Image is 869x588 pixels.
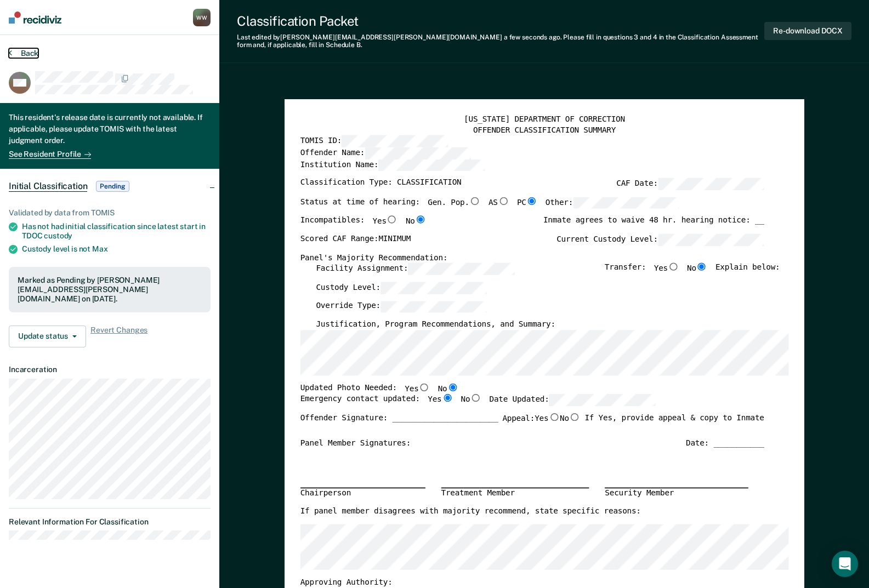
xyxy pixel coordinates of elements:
label: Yes [428,394,453,406]
div: Classification Packet [237,13,764,29]
div: Marked as Pending by [PERSON_NAME][EMAIL_ADDRESS][PERSON_NAME][DOMAIN_NAME] on [DATE]. [18,276,202,303]
dt: Incarceration [9,365,211,374]
input: No [569,413,580,421]
button: Update status [9,326,86,347]
input: Yes [418,383,430,391]
label: Classification Type: CLASSIFICATION [300,178,461,190]
input: Yes [386,215,397,223]
div: Security Member [605,488,748,499]
input: AS [497,197,509,204]
input: No [696,263,707,271]
input: Current Custody Level: [657,233,764,246]
input: Override Type: [380,300,486,312]
label: No [687,263,708,275]
span: Max [92,244,108,253]
input: Custody Level: [380,282,486,294]
span: Revert Changes [90,326,147,347]
button: Back [9,48,38,58]
input: No [414,215,426,223]
input: TOMIS ID: [342,135,448,147]
div: Has not had initial classification since latest start in TDOC [22,222,211,241]
div: Approving Authority: [300,577,764,587]
label: Yes [372,215,397,226]
label: TOMIS ID: [300,135,447,147]
label: Yes [535,413,560,424]
div: Chairperson [300,488,425,499]
button: WW [193,9,211,26]
label: Date Updated: [489,394,655,406]
input: CAF Date: [657,178,764,190]
div: Inmate agrees to waive 48 hr. hearing notice: __ [543,215,764,233]
label: Justification, Program Recommendations, and Summary: [316,319,555,330]
label: PC [516,197,537,209]
label: Institution Name: [300,159,485,171]
div: Open Intercom Messenger [832,551,858,577]
span: custody [44,231,72,240]
label: Offender Name: [300,147,470,159]
div: Last edited by [PERSON_NAME][EMAIL_ADDRESS][PERSON_NAME][DOMAIN_NAME] . Please fill in questions ... [237,33,764,49]
span: a few seconds ago [504,33,560,41]
img: Recidiviz [9,12,61,24]
label: Appeal: [502,413,580,431]
input: PC [526,197,537,204]
input: No [447,383,458,391]
input: No [470,394,481,402]
div: Validated by data from TOMIS [9,208,211,218]
div: Panel Member Signatures: [300,438,410,448]
span: Initial Classification [9,181,87,192]
div: Status at time of hearing: [300,197,679,215]
div: This resident's release date is currently not available. If applicable, please update TOMIS with ... [9,112,211,149]
div: Emergency contact updated: [300,394,655,413]
div: Updated Photo Needed: [300,383,458,394]
div: Incompatibles: [300,215,426,233]
input: Gen. Pop. [469,197,480,204]
label: AS [488,197,509,209]
input: Yes [441,394,453,402]
label: If panel member disagrees with majority recommend, state specific reasons: [300,506,640,517]
label: Yes [654,263,679,275]
div: W W [193,9,211,26]
div: [US_STATE] DEPARTMENT OF CORRECTION [300,115,788,125]
span: Pending [96,181,129,192]
label: CAF Date: [616,178,764,190]
div: Transfer: Explain below: [604,263,780,282]
div: Offender Signature: _______________________ If Yes, provide appeal & copy to Inmate [300,413,764,438]
input: Institution Name: [378,159,485,171]
input: Other: [573,197,679,209]
input: Yes [667,263,679,271]
label: Other: [545,197,679,209]
div: Treatment Member [441,488,589,499]
input: Date Updated: [549,394,655,406]
div: Panel's Majority Recommendation: [300,253,764,263]
label: No [560,413,581,424]
div: Custody level is not [22,244,211,254]
label: No [461,394,481,406]
input: Facility Assignment: [408,263,514,275]
dt: Relevant Information For Classification [9,517,211,527]
label: Current Custody Level: [556,233,764,246]
label: No [438,383,458,394]
input: Yes [548,413,560,421]
button: Re-download DOCX [764,22,851,40]
a: See Resident Profile [9,150,91,159]
div: OFFENDER CLASSIFICATION SUMMARY [300,125,788,135]
div: Date: ___________ [686,438,764,448]
label: Scored CAF Range: MINIMUM [300,233,410,246]
label: Gen. Pop. [428,197,480,209]
label: No [405,215,426,226]
label: Custody Level: [316,282,486,294]
label: Override Type: [316,300,486,312]
input: Offender Name: [365,147,471,159]
label: Facility Assignment: [316,263,514,275]
label: Yes [405,383,430,394]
